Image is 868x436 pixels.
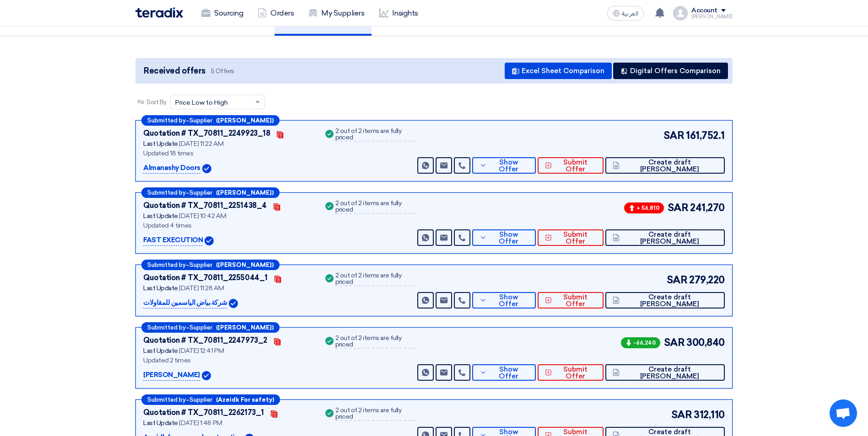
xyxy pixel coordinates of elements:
b: ([PERSON_NAME]) [216,262,274,268]
a: Insights [372,3,426,23]
p: FAST EXECUTION [143,235,203,246]
span: Create draft [PERSON_NAME] [622,294,717,308]
img: Verified Account [202,164,211,173]
button: Submit Offer [538,229,604,246]
span: Received offers [144,65,205,77]
button: Show Offer [472,229,536,246]
span: 5 Offers [211,67,234,75]
span: Show Offer [489,366,529,380]
p: شركة بياض الياسمين للمقاولات [143,298,227,308]
div: Quotation # TX_70811_2249923_18 [143,128,270,139]
span: Submitted by [147,117,186,123]
span: 312,110 [694,407,725,422]
span: SAR [667,272,688,287]
span: Last Update [143,140,178,148]
div: Quotation # TX_70811_2262173_1 [143,407,264,418]
b: ([PERSON_NAME]) [216,190,274,196]
img: profile_test.png [673,6,688,21]
b: (Azeidk For safety) [216,397,274,403]
div: – [141,394,280,405]
button: Create draft [PERSON_NAME] [605,157,725,174]
button: Create draft [PERSON_NAME] [605,292,725,308]
span: 300,840 [686,335,725,350]
span: [DATE] 11:28 AM [179,284,224,292]
span: Supplier [189,397,212,403]
button: العربية [607,6,644,21]
button: Digital Offers Comparison [613,63,728,79]
span: 241,270 [690,200,725,215]
span: Show Offer [489,159,529,173]
span: Supplier [189,262,212,268]
div: 2 out of 2 items are fully priced [335,335,415,349]
span: 161,752.1 [686,128,725,143]
p: [PERSON_NAME] [143,370,200,381]
div: – [141,187,280,198]
div: – [141,115,280,126]
span: [DATE] 10:42 AM [179,212,226,220]
div: 2 out of 2 items are fully priced [335,200,415,214]
a: My Suppliers [301,3,372,23]
div: 2 out of 2 items are fully priced [335,272,415,286]
span: Submitted by [147,190,186,196]
div: – [141,322,280,333]
div: 2 out of 2 items are fully priced [335,128,415,142]
span: العربية [622,11,638,17]
span: SAR [671,407,692,422]
span: Submit Offer [554,231,596,245]
span: Submit Offer [554,366,596,380]
span: Create draft [PERSON_NAME] [622,231,717,245]
button: Show Offer [472,364,536,381]
a: Open chat [830,399,857,427]
a: Sourcing [194,3,250,23]
span: Show Offer [489,231,529,245]
span: Last Update [143,212,178,220]
button: Submit Offer [538,292,604,308]
span: Create draft [PERSON_NAME] [622,159,717,173]
span: Submit Offer [554,294,596,308]
p: Almanashy Doors [143,163,200,174]
span: [DATE] 1:48 PM [179,419,222,427]
span: Show Offer [489,294,529,308]
button: Create draft [PERSON_NAME] [605,229,725,246]
div: Quotation # TX_70811_2251438_4 [143,200,267,211]
span: SAR [663,128,685,143]
div: – [141,260,280,270]
b: ([PERSON_NAME]) [216,117,274,123]
span: Price Low to High [175,98,228,107]
button: Submit Offer [538,157,604,174]
button: Show Offer [472,292,536,308]
span: + 56,810 [624,202,664,213]
button: Show Offer [472,157,536,174]
img: Verified Account [202,371,211,380]
div: 2 out of 2 items are fully priced [335,407,415,421]
div: Updated 18 times [143,149,313,158]
b: ([PERSON_NAME]) [216,324,274,330]
span: Last Update [143,419,178,427]
button: Create draft [PERSON_NAME] [605,364,725,381]
span: Create draft [PERSON_NAME] [622,366,717,380]
span: Supplier [189,117,212,123]
img: Verified Account [229,299,238,308]
div: Quotation # TX_70811_2247973_2 [143,335,267,346]
div: Updated 2 times [143,356,313,365]
span: Submit Offer [554,159,596,173]
span: 279,220 [689,272,725,287]
div: Updated 4 times [143,221,313,230]
span: Submitted by [147,262,186,268]
span: Submitted by [147,397,186,403]
div: Account [691,7,717,15]
a: Orders [250,3,301,23]
span: Supplier [189,324,212,330]
img: Verified Account [205,236,214,245]
span: Supplier [189,190,212,196]
span: SAR [668,200,689,215]
button: Submit Offer [538,364,604,381]
div: Quotation # TX_70811_2255044_1 [143,272,268,283]
span: Last Update [143,347,178,355]
span: [DATE] 11:22 AM [179,140,223,148]
div: [PERSON_NAME] [691,14,733,19]
img: Teradix logo [135,7,183,18]
span: Sort By [146,97,167,107]
span: [DATE] 12:41 PM [179,347,224,355]
span: Last Update [143,284,178,292]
